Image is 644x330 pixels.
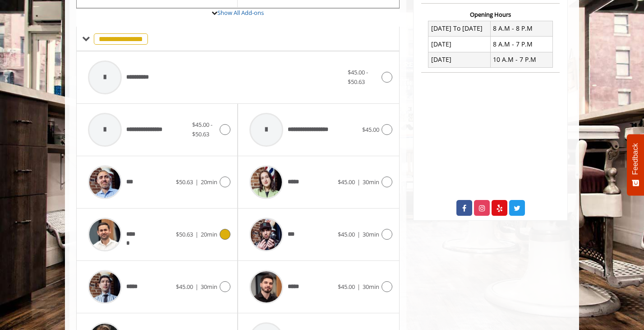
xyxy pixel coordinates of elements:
span: $50.63 [176,178,193,186]
span: Feedback [631,143,639,175]
span: $50.63 [176,230,193,238]
td: [DATE] [428,37,491,52]
span: | [195,178,198,186]
span: | [357,178,360,186]
span: $45.00 - $50.63 [348,68,368,86]
span: | [195,283,198,291]
span: $45.00 - $50.63 [192,121,212,138]
span: 30min [363,230,379,238]
span: $45.00 [362,125,379,134]
span: | [195,230,198,238]
button: Feedback - Show survey [627,134,644,195]
span: $45.00 [338,230,355,238]
span: 30min [363,283,379,291]
td: 8 A.M - 7 P.M [490,37,552,52]
td: [DATE] To [DATE] [428,21,491,36]
span: $45.00 [176,283,193,291]
span: $45.00 [338,283,355,291]
span: | [357,230,360,238]
td: [DATE] [428,52,491,67]
td: 10 A.M - 7 P.M [490,52,552,67]
h3: Opening Hours [421,11,560,18]
span: 30min [201,283,217,291]
span: 30min [363,178,379,186]
span: 20min [201,178,217,186]
td: 8 A.M - 8 P.M [490,21,552,36]
span: | [357,283,360,291]
span: $45.00 [338,178,355,186]
span: 20min [201,230,217,238]
a: Show All Add-ons [217,9,264,17]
